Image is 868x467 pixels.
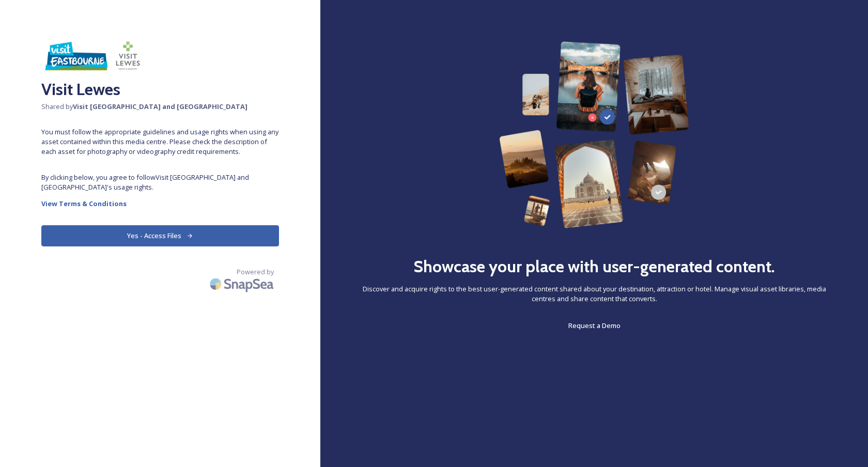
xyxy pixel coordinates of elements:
h2: Visit Lewes [41,77,279,102]
span: Powered by [237,267,274,277]
img: Capture.JPG [41,41,145,72]
strong: Visit [GEOGRAPHIC_DATA] and [GEOGRAPHIC_DATA] [73,102,247,111]
h2: Showcase your place with user-generated content. [413,254,775,279]
a: Request a Demo [568,319,621,332]
span: You must follow the appropriate guidelines and usage rights when using any asset contained within... [41,127,279,157]
button: Yes - Access Files [41,225,279,246]
span: Discover and acquire rights to the best user-generated content shared about your destination, att... [362,284,827,304]
a: View Terms & Conditions [41,197,279,210]
span: Shared by [41,102,279,112]
span: By clicking below, you agree to follow Visit [GEOGRAPHIC_DATA] and [GEOGRAPHIC_DATA] 's usage rig... [41,173,279,192]
strong: View Terms & Conditions [41,199,127,208]
img: 63b42ca75bacad526042e722_Group%20154-p-800.png [499,41,690,228]
img: SnapSea Logo [207,272,279,296]
span: Request a Demo [568,321,621,330]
